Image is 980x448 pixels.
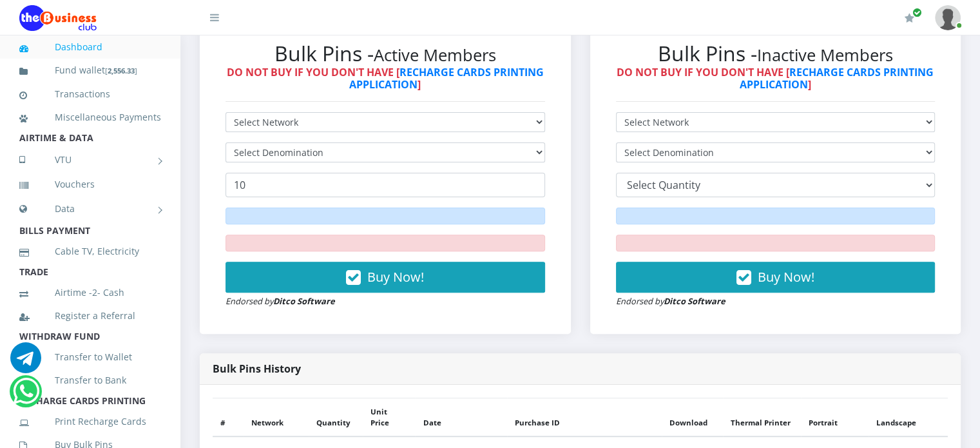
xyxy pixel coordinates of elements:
a: RECHARGE CARDS PRINTING APPLICATION [349,65,544,92]
th: Unit Price [363,398,415,436]
th: Download [662,398,723,436]
a: Transactions [19,79,161,109]
th: Portrait [801,398,869,436]
a: Data [19,193,161,225]
span: Buy Now! [758,268,814,286]
a: Miscellaneous Payments [19,102,161,132]
a: Cable TV, Electricity [19,237,161,266]
a: RECHARGE CARDS PRINTING APPLICATION [740,65,934,92]
span: Buy Now! [367,268,424,286]
a: Chat for support [10,352,41,373]
a: Print Recharge Cards [19,407,161,436]
span: Renew/Upgrade Subscription [912,8,922,17]
th: Quantity [309,398,363,436]
input: Enter Quantity [226,173,545,197]
button: Buy Now! [616,262,936,293]
a: Fund wallet[2,556.33] [19,55,161,86]
th: Purchase ID [507,398,662,436]
a: Chat for support [13,385,39,407]
strong: Ditco Software [664,295,725,307]
small: Endorsed by [226,295,335,307]
small: Inactive Members [757,44,893,66]
h2: Bulk Pins - [616,41,936,66]
th: Thermal Printer [723,398,801,436]
th: # [213,398,244,436]
a: VTU [19,144,161,176]
img: User [935,5,961,30]
a: Transfer to Wallet [19,342,161,372]
i: Renew/Upgrade Subscription [905,13,914,23]
th: Landscape [869,398,948,436]
a: Airtime -2- Cash [19,278,161,307]
small: [ ] [105,66,137,75]
h2: Bulk Pins - [226,41,545,66]
img: Logo [19,5,97,31]
strong: DO NOT BUY IF YOU DON'T HAVE [ ] [227,65,544,92]
a: Dashboard [19,32,161,62]
b: 2,556.33 [108,66,135,75]
th: Network [244,398,309,436]
a: Register a Referral [19,301,161,331]
strong: DO NOT BUY IF YOU DON'T HAVE [ ] [617,65,934,92]
a: Vouchers [19,170,161,199]
th: Date [415,398,507,436]
button: Buy Now! [226,262,545,293]
strong: Ditco Software [273,295,335,307]
small: Endorsed by [616,295,725,307]
strong: Bulk Pins History [213,362,301,376]
small: Active Members [374,44,496,66]
a: Transfer to Bank [19,365,161,395]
